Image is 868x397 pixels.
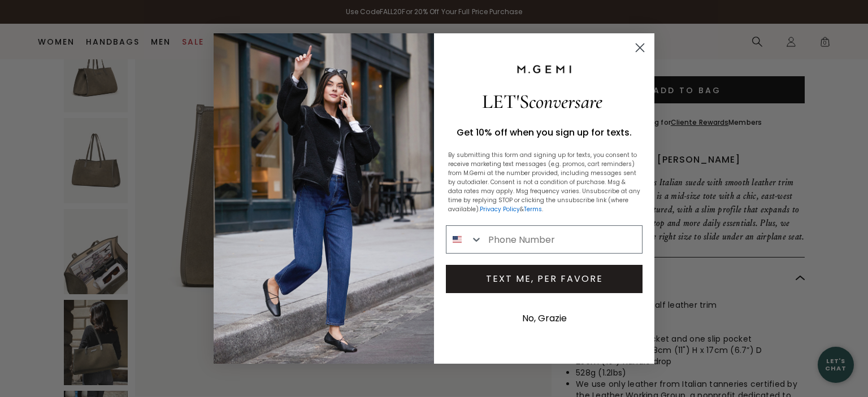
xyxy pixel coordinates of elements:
button: Close dialog [630,38,650,58]
span: conversare [529,90,602,114]
img: M.Gemi [516,64,572,75]
button: No, Grazie [517,304,572,333]
span: LET'S [482,90,602,114]
img: 8e0fdc03-8c87-4df5-b69c-a6dfe8fe7031.jpeg [214,33,434,364]
input: Phone Number [483,226,642,253]
img: United States [453,235,462,244]
button: TEXT ME, PER FAVORE [446,265,643,293]
a: Privacy Policy [480,205,520,213]
button: Search Countries [446,226,483,253]
span: Get 10% off when you sign up for texts. [457,126,632,139]
p: By submitting this form and signing up for texts, you consent to receive marketing text messages ... [448,151,640,214]
a: Terms [524,205,542,213]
